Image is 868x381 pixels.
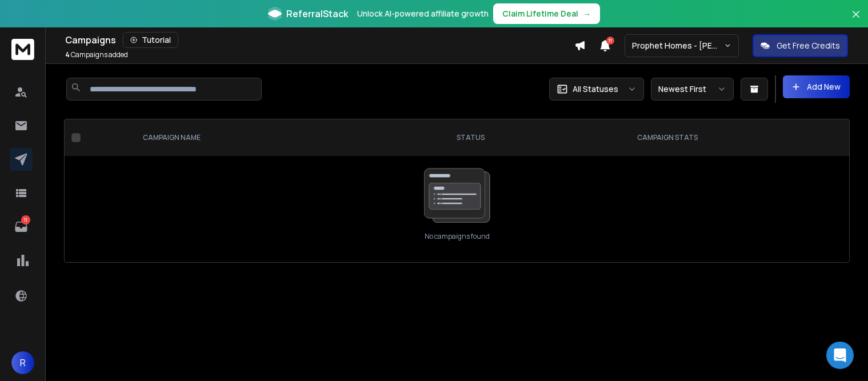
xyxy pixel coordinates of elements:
[65,50,70,59] span: 4
[398,119,543,156] th: STATUS
[357,8,489,19] p: Unlock AI-powered affiliate growth
[123,32,178,48] button: Tutorial
[573,83,618,95] p: All Statuses
[10,215,33,238] a: 11
[286,7,348,21] span: ReferralStack
[826,342,854,369] div: Open Intercom Messenger
[583,8,591,19] span: →
[849,7,863,34] button: Close banner
[783,75,850,98] button: Add New
[65,50,128,59] p: Campaigns added
[65,32,574,48] div: Campaigns
[651,78,734,101] button: Newest First
[632,40,724,51] p: Prophet Homes - [PERSON_NAME]
[21,215,30,224] p: 11
[543,119,792,156] th: CAMPAIGN STATS
[129,119,397,156] th: CAMPAIGN NAME
[425,232,490,241] p: No campaigns found
[493,3,600,24] button: Claim Lifetime Deal→
[606,37,614,45] span: 11
[11,351,34,374] button: R
[753,34,848,57] button: Get Free Credits
[777,40,840,51] p: Get Free Credits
